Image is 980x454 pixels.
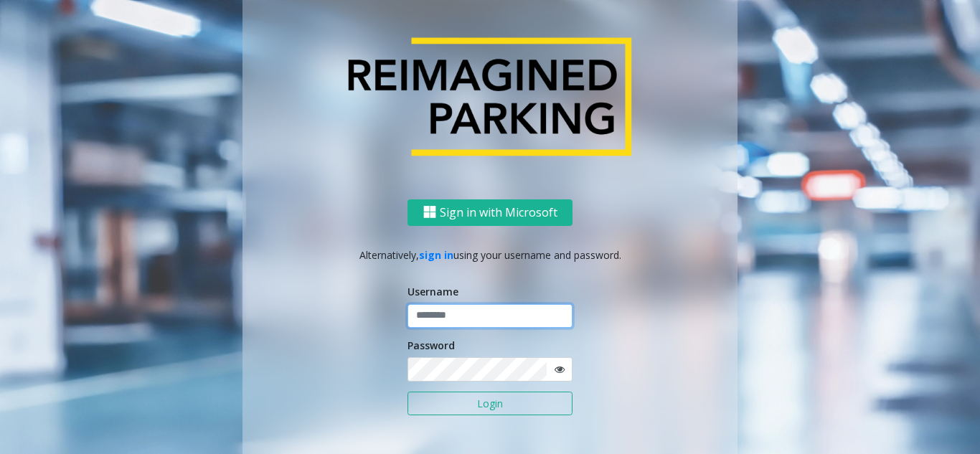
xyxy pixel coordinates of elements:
label: Password [407,337,455,352]
p: Alternatively, using your username and password. [257,247,723,262]
a: sign in [419,247,453,261]
label: Username [407,283,458,298]
button: Login [407,392,573,416]
button: Sign in with Microsoft [407,199,573,225]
